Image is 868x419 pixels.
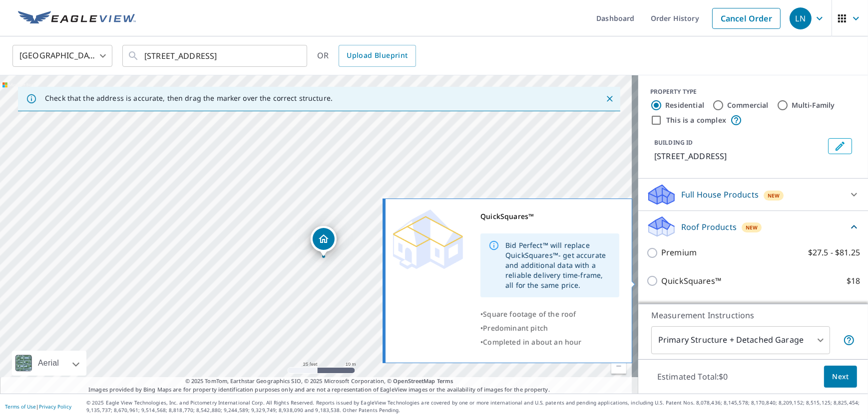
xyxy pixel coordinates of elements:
[483,323,548,333] span: Predominant pitch
[12,351,86,376] div: Aerial
[654,138,693,147] p: BUILDING ID
[661,246,697,259] p: Premium
[437,377,453,385] a: Terms
[317,45,416,67] div: OR
[727,100,769,110] label: Commercial
[12,42,112,70] div: [GEOGRAPHIC_DATA]
[480,321,619,335] div: •
[39,403,71,410] a: Privacy Policy
[847,275,860,287] p: $18
[86,399,863,414] p: © 2025 Eagle View Technologies, Inc. and Pictometry International Corp. All Rights Reserved. Repo...
[144,42,287,70] input: Search by address or latitude-longitude
[185,377,453,386] span: © 2025 TomTom, Earthstar Geographics SIO, © 2025 Microsoft Corporation, ©
[651,309,855,321] p: Measurement Instructions
[339,45,416,67] a: Upload Blueprint
[712,8,781,29] a: Cancel Order
[665,100,704,110] label: Residential
[393,377,435,385] a: OpenStreetMap
[646,183,860,207] div: Full House ProductsNew
[808,246,860,259] p: $27.5 - $81.25
[792,100,835,110] label: Multi-Family
[45,94,333,103] p: Check that the address is accurate, then drag the marker over the correct structure.
[18,11,136,26] img: EV Logo
[828,138,852,154] button: Edit building 1
[603,92,616,105] button: Close
[5,403,36,410] a: Terms of Use
[5,404,71,410] p: |
[480,209,619,223] div: QuickSquares™
[843,334,855,346] span: Your report will include the primary structure and a detached garage if one exists.
[483,337,581,347] span: Completed in about an hour
[651,326,830,354] div: Primary Structure + Detached Garage
[824,366,857,388] button: Next
[646,215,860,238] div: Roof ProductsNew
[832,371,849,383] span: Next
[661,275,721,287] p: QuickSquares™
[790,7,812,29] div: LN
[768,192,780,200] span: New
[35,351,62,376] div: Aerial
[480,335,619,349] div: •
[649,366,736,388] p: Estimated Total: $0
[654,150,824,162] p: [STREET_ADDRESS]
[746,223,758,231] span: New
[347,49,408,62] span: Upload Blueprint
[835,303,860,315] p: $13.75
[666,115,726,125] label: This is a complex
[505,236,611,294] div: Bid Perfect™ will replace QuickSquares™- get accurate and additional data with a reliable deliver...
[661,303,687,315] p: Gutter
[483,309,576,319] span: Square footage of the roof
[681,189,759,201] p: Full House Products
[480,307,619,321] div: •
[393,209,463,269] img: Premium
[650,87,856,96] div: PROPERTY TYPE
[311,226,337,257] div: Dropped pin, building 1, Residential property, 12504 Palmdale Ct Tampa, FL 33625
[681,221,737,233] p: Roof Products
